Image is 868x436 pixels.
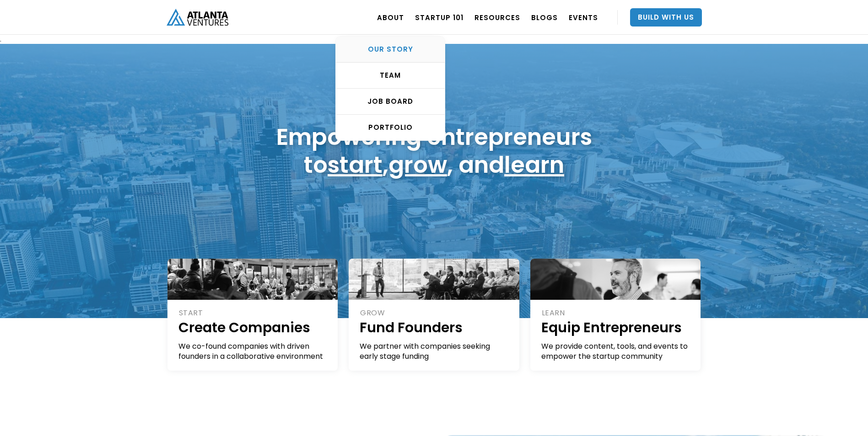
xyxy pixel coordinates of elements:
[179,308,328,318] div: START
[541,318,691,337] h1: Equip Entrepreneurs
[336,37,445,63] a: OUR STORY
[569,5,598,30] a: EVENTS
[415,5,464,30] a: Startup 101
[276,123,592,179] h1: Empowering entrepreneurs to , , and
[328,149,383,181] a: start
[167,259,338,371] a: STARTCreate CompaniesWe co-found companies with driven founders in a collaborative environment
[360,341,509,362] div: We partner with companies seeking early stage funding
[336,97,445,106] div: Job Board
[336,63,445,89] a: TEAM
[388,149,447,181] a: grow
[336,115,445,140] a: PORTFOLIO
[542,308,691,318] div: LEARN
[178,318,328,337] h1: Create Companies
[630,8,702,27] a: Build With Us
[336,89,445,115] a: Job Board
[336,45,445,54] div: OUR STORY
[531,5,558,30] a: BLOGS
[541,341,691,362] div: We provide content, tools, and events to empower the startup community
[360,318,509,337] h1: Fund Founders
[349,259,519,371] a: GROWFund FoundersWe partner with companies seeking early stage funding
[360,308,509,318] div: GROW
[504,149,564,181] a: learn
[474,5,520,30] a: RESOURCES
[178,341,328,362] div: We co-found companies with driven founders in a collaborative environment
[377,5,404,30] a: ABOUT
[530,259,701,371] a: LEARNEquip EntrepreneursWe provide content, tools, and events to empower the startup community
[336,123,445,132] div: PORTFOLIO
[336,71,445,80] div: TEAM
